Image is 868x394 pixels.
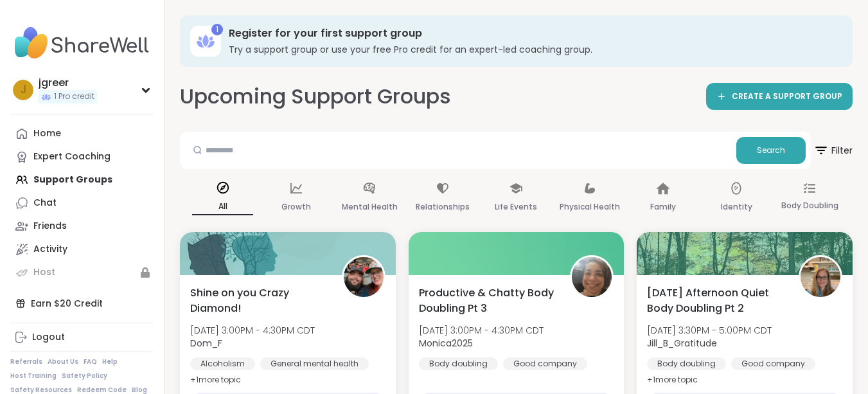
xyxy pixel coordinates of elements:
a: FAQ [84,357,97,366]
span: Productive & Chatty Body Doubling Pt 3 [419,285,556,316]
a: CREATE A SUPPORT GROUP [706,83,853,110]
h3: Try a support group or use your free Pro credit for an expert-led coaching group. [229,43,835,56]
div: Alcoholism [190,357,255,370]
a: About Us [48,357,78,366]
span: 1 Pro credit [54,91,94,102]
p: Relationships [416,199,470,215]
img: Dom_F [344,257,384,297]
h3: Register for your first support group [229,26,835,40]
a: Logout [10,326,154,349]
button: Search [736,137,806,164]
b: Jill_B_Gratitude [647,337,717,350]
img: Monica2025 [572,257,612,297]
a: Help [102,357,118,366]
a: Referrals [10,357,42,366]
span: [DATE] 3:00PM - 4:30PM CDT [419,324,544,337]
div: Activity [33,243,67,256]
div: Earn $20 Credit [10,292,154,315]
div: Body doubling [419,357,498,370]
img: ShareWell Nav Logo [10,21,154,66]
p: Physical Health [560,199,620,215]
span: CREATE A SUPPORT GROUP [732,91,842,102]
img: Jill_B_Gratitude [801,257,840,297]
div: Good company [731,357,815,370]
span: [DATE] 3:00PM - 4:30PM CDT [190,324,315,337]
span: Search [757,145,785,156]
p: Body Doubling [781,198,838,213]
p: All [192,199,253,215]
a: Home [10,122,154,145]
div: jgreer [39,76,97,90]
a: Host Training [10,372,57,381]
a: Expert Coaching [10,145,154,168]
div: Home [33,127,61,140]
a: Chat [10,192,154,215]
p: Growth [281,199,311,215]
button: Filter [813,132,853,169]
div: General mental health [260,357,369,370]
div: Chat [33,197,57,210]
p: Family [650,199,676,215]
b: Dom_F [190,337,222,350]
a: Safety Policy [62,372,107,381]
a: Friends [10,215,154,238]
div: Body doubling [647,357,726,370]
b: Monica2025 [419,337,473,350]
span: [DATE] 3:30PM - 5:00PM CDT [647,324,772,337]
a: Activity [10,238,154,261]
span: [DATE] Afternoon Quiet Body Doubling Pt 2 [647,285,784,316]
p: Mental Health [342,199,398,215]
span: Filter [813,135,853,166]
span: Shine on you Crazy Diamond! [190,285,328,316]
div: Expert Coaching [33,150,111,163]
div: Friends [33,220,67,233]
span: j [21,82,26,98]
div: 1 [211,24,223,35]
p: Identity [721,199,752,215]
div: Logout [32,331,65,344]
p: Life Events [495,199,537,215]
div: Host [33,266,55,279]
h2: Upcoming Support Groups [180,82,451,111]
div: Good company [503,357,587,370]
a: Host [10,261,154,284]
